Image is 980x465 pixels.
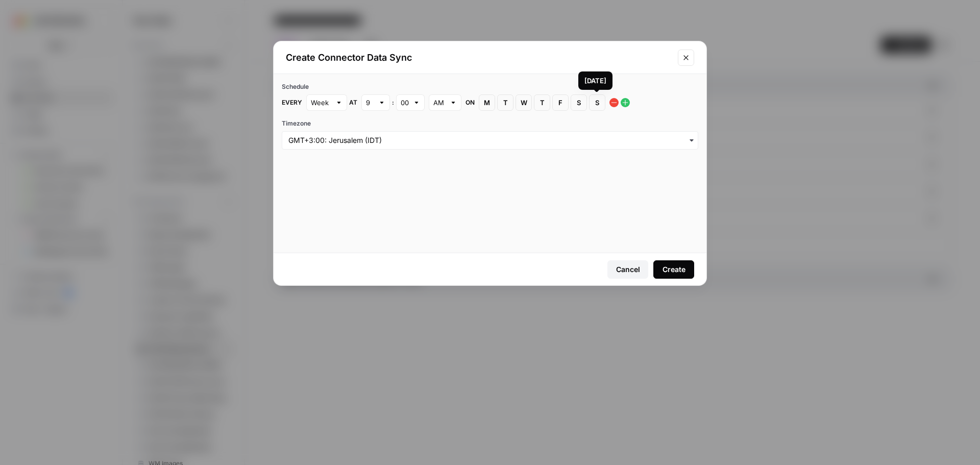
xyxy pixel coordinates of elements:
span: F [557,97,563,108]
span: S [576,97,582,108]
div: Create [663,264,685,275]
input: AM [433,97,446,108]
span: : [392,98,394,107]
button: M [479,94,495,111]
span: at [349,98,357,107]
button: W [516,94,532,111]
label: Timezone [282,119,698,128]
span: M [484,97,490,108]
input: GMT+3:00: Jerusalem (IDT) [288,135,692,145]
div: Cancel [616,264,640,275]
span: W [521,97,527,108]
h2: Create Connector Data Sync [286,51,672,65]
button: T [497,94,513,111]
button: S [589,94,605,111]
button: Close modal [678,50,694,66]
button: T [534,94,550,111]
span: Every [282,98,302,107]
button: Cancel [607,260,648,279]
span: S [594,97,600,108]
button: Create [653,260,694,279]
button: F [552,94,569,111]
div: Schedule [282,82,698,91]
span: on [465,98,475,107]
div: [DATE] [584,76,606,86]
input: 00 [401,97,409,108]
input: Week [311,97,331,108]
button: S [571,94,587,111]
input: 9 [366,97,374,108]
span: T [502,97,508,108]
span: T [539,97,545,108]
